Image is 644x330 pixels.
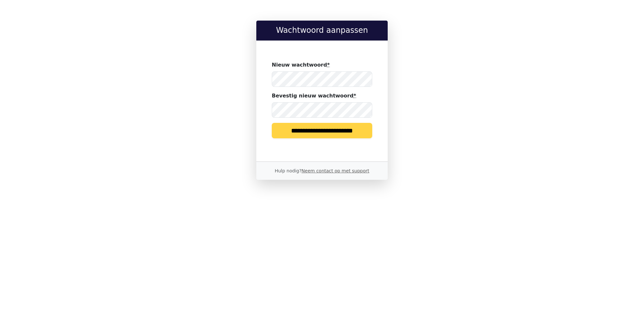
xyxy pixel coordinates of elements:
h2: Wachtwoord aanpassen [261,26,383,35]
label: Bevestig nieuw wachtwoord [272,92,356,100]
label: Nieuw wachtwoord [272,61,330,69]
abbr: required [327,62,330,68]
a: Neem contact op met support [301,168,369,173]
abbr: required [354,93,356,99]
small: Hulp nodig? [275,168,369,173]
